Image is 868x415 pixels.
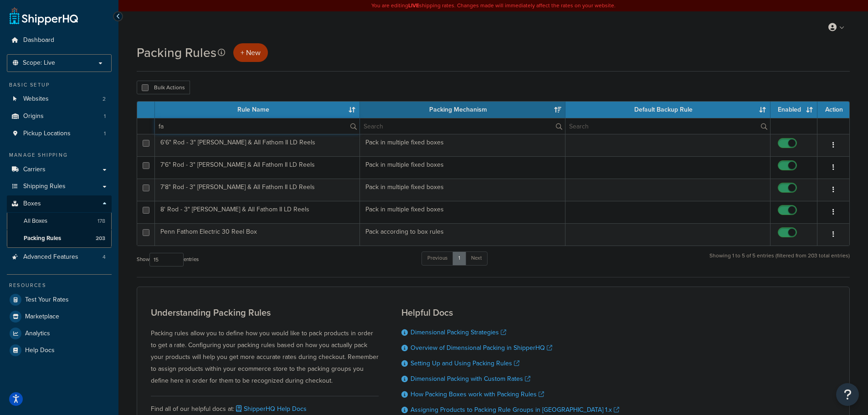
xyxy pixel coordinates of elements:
td: 8' Rod - 3" [PERSON_NAME] & All Fathom II LD Reels [155,201,360,223]
span: All Boxes [24,217,47,225]
td: 7'8" Rod - 3" [PERSON_NAME] & All Fathom II LD Reels [155,179,360,201]
select: Showentries [149,253,184,266]
img: website_grey.svg [15,24,22,31]
h1: Packing Rules [137,44,216,61]
span: Origins [23,113,44,120]
li: Packing Rules [7,230,112,247]
th: Rule Name: activate to sort column ascending [155,102,360,118]
li: Advanced Features [7,249,112,266]
a: Previous [421,251,453,265]
li: All Boxes [7,213,112,230]
div: Domain Overview [36,54,82,60]
span: + New [241,47,261,58]
img: tab_keywords_by_traffic_grey.svg [92,53,99,60]
span: Scope: Live [23,59,55,67]
span: Boxes [23,200,41,208]
th: Packing Mechanism: activate to sort column ascending [360,102,565,118]
a: Advanced Features 4 [7,249,112,266]
td: 7'6" Rod - 3" [PERSON_NAME] & All Fathom II LD Reels [155,156,360,179]
span: 1 [104,130,106,138]
span: 1 [104,113,106,120]
div: Find all of our helpful docs at: [151,396,379,415]
span: 2 [103,95,106,103]
td: Pack in multiple fixed boxes [360,179,565,201]
a: ShipperHQ Help Docs [234,404,307,414]
span: Marketplace [25,313,59,321]
span: Dashboard [23,36,54,44]
td: Pack in multiple fixed boxes [360,156,565,179]
span: Carriers [23,166,46,174]
a: + New [233,43,268,62]
a: 1 [452,251,466,265]
td: 6'6" Rod - 3" [PERSON_NAME] & All Fathom II LD Reels [155,134,360,156]
div: Manage Shipping [7,151,112,159]
li: Origins [7,108,112,125]
a: Boxes [7,195,112,212]
a: Test Your Rates [7,292,112,308]
a: Dimensional Packing Strategies [411,328,506,337]
td: Penn Fathom Electric 30 Reel Box [155,223,360,246]
a: ShipperHQ Home [10,7,78,25]
span: Packing Rules [24,235,61,242]
a: Packing Rules 203 [7,230,112,247]
a: Carriers [7,161,112,178]
a: How Packing Boxes work with Packing Rules [411,389,544,399]
li: Pickup Locations [7,125,112,142]
span: Analytics [25,330,50,338]
button: Bulk Actions [137,81,190,94]
a: Setting Up and Using Packing Rules [411,359,519,368]
span: Shipping Rules [23,183,66,190]
td: Pack in multiple fixed boxes [360,134,565,156]
div: Domain: [DOMAIN_NAME] [24,24,100,31]
span: Websites [23,95,49,103]
div: Showing 1 to 5 of 5 entries (filtered from 203 total entries) [709,251,850,270]
a: Next [465,251,488,265]
div: v 4.0.25 [26,15,45,22]
a: Help Docs [7,342,112,359]
a: Dimensional Packing with Custom Rates [411,374,530,384]
span: Pickup Locations [23,130,71,138]
td: Pack in multiple fixed boxes [360,201,565,223]
span: Test Your Rates [25,296,69,304]
div: Basic Setup [7,81,112,89]
h3: Helpful Docs [401,307,619,318]
span: Help Docs [25,347,55,354]
input: Search [565,118,770,134]
a: Shipping Rules [7,178,112,195]
h3: Understanding Packing Rules [151,307,379,318]
span: Advanced Features [23,253,78,261]
img: tab_domain_overview_orange.svg [26,53,34,60]
div: Keywords by Traffic [102,54,150,60]
a: Analytics [7,325,112,342]
input: Search [360,118,565,134]
th: Action [817,102,849,118]
a: All Boxes 178 [7,213,112,230]
li: Websites [7,91,112,108]
b: LIVE [408,1,419,10]
li: Boxes [7,195,112,247]
input: Search [155,118,360,134]
a: Websites 2 [7,91,112,108]
td: Pack according to box rules [360,223,565,246]
span: 178 [98,217,105,225]
a: Origins 1 [7,108,112,125]
a: Pickup Locations 1 [7,125,112,142]
a: Overview of Dimensional Packing in ShipperHQ [411,343,552,353]
span: 4 [103,253,106,261]
a: Dashboard [7,32,112,49]
th: Enabled: activate to sort column ascending [770,102,817,118]
th: Default Backup Rule: activate to sort column ascending [565,102,770,118]
button: Open Resource Center [836,383,859,406]
a: Assigning Products to Packing Rule Groups in [GEOGRAPHIC_DATA] 1.x [411,405,619,415]
label: Show entries [137,253,199,266]
img: logo_orange.svg [15,15,22,22]
a: Marketplace [7,308,112,325]
div: Packing rules allow you to define how you would like to pack products in order to get a rate. Con... [151,307,379,387]
div: Resources [7,282,112,289]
